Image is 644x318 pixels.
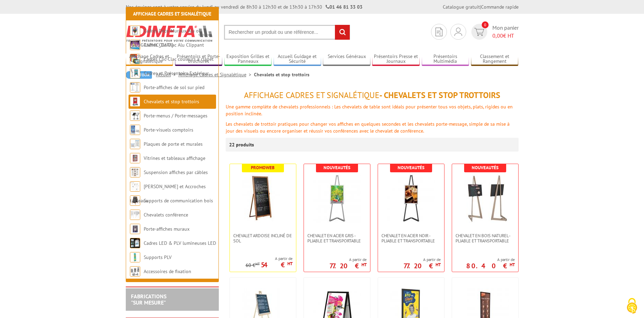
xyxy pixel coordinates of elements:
[482,21,489,28] span: 0
[233,233,293,243] span: Chevalet Ardoise incliné de sol
[133,11,211,17] a: Affichage Cadres et Signalétique
[130,125,140,135] img: Porte-visuels comptoirs
[313,174,361,223] img: Chevalet en Acier gris - Pliable et transportable
[229,138,255,152] p: 22 produits
[130,139,140,149] img: Plaques de porte et murales
[144,226,190,232] a: Porte-affiches muraux
[144,70,209,76] a: Cadres et Présentoirs Extérieur
[144,155,205,161] a: Vitrines et tableaux affichage
[254,71,309,78] li: Chevalets et stop trottoirs
[239,174,287,223] img: Chevalet Ardoise incliné de sol
[130,224,140,234] img: Porte-affiches muraux
[144,42,204,48] a: Cadres Clic-Clac Alu Clippant
[335,25,350,40] input: rechercher
[246,256,293,261] span: A partir de
[454,28,462,36] img: devis rapide
[329,264,367,268] p: 77.20 €
[175,54,223,65] a: Présentoirs et Porte-brochures
[244,90,379,100] span: Affichage Cadres et Signalétique
[130,252,140,262] img: Supports PLV
[452,233,518,243] a: Chevalet en bois naturel - Pliable et transportable
[274,54,321,65] a: Accueil Guidage et Sécurité
[481,4,519,10] a: Commande rapide
[144,98,199,105] a: Chevalets et stop trottoirs
[178,71,254,78] a: Affichage Cadres et Signalétique
[443,4,480,10] a: Catalogue gratuit
[456,233,515,243] span: Chevalet en bois naturel - Pliable et transportable
[387,174,435,223] img: Chevalet en Acier noir - Pliable et transportable
[224,25,350,40] input: Rechercher un produit ou une référence...
[131,293,166,306] a: FABRICATIONS"Sur Mesure"
[255,261,260,266] sup: HT
[251,165,275,171] b: Promoweb
[144,127,193,133] a: Porte-visuels comptoirs
[144,254,172,260] a: Supports PLV
[130,266,140,277] img: Accessoires de fixation
[466,264,515,268] p: 80.40 €
[230,233,296,243] a: Chevalet Ardoise incliné de sol
[130,153,140,163] img: Vitrines et tableaux affichage
[398,165,425,171] b: Nouveautés
[144,240,216,246] a: Cadres LED & PLV lumineuses LED
[472,165,499,171] b: Nouveautés
[130,68,140,78] img: Cadres et Présentoirs Extérieur
[304,233,370,243] a: Chevalet en Acier gris - Pliable et transportable
[378,233,444,243] a: Chevalet en Acier noir - Pliable et transportable
[307,233,367,243] span: Chevalet en Acier gris - Pliable et transportable
[461,174,509,223] img: Chevalet en bois naturel - Pliable et transportable
[329,257,367,262] span: A partir de
[474,28,484,36] img: devis rapide
[436,28,442,36] img: devis rapide
[361,262,367,268] sup: HT
[324,165,350,171] b: Nouveautés
[287,261,293,267] sup: HT
[246,263,260,268] p: 60 €
[144,169,208,175] a: Suspension affiches par câbles
[470,24,519,40] a: devis rapide 0 Mon panier 0,00€ HT
[422,54,469,65] a: Présentoirs Multimédia
[144,197,213,204] a: Supports de communication bois
[492,32,519,40] span: € HT
[130,28,202,48] a: Cadres Deco Muraux Alu ou [GEOGRAPHIC_DATA]
[492,32,503,39] span: 0,00
[623,297,641,315] img: Cookies (fenêtre modale)
[130,167,140,177] img: Suspension affiches par câbles
[226,121,510,134] span: Les chevalets de trottoir pratiques pour changer vos affiches en quelques secondes et les chevale...
[620,295,644,318] button: Cookies (fenêtre modale)
[510,262,515,268] sup: HT
[130,82,140,93] img: Porte-affiches de sol sur pied
[144,84,204,90] a: Porte-affiches de sol sur pied
[130,238,140,248] img: Cadres LED & PLV lumineuses LED
[226,104,513,117] span: Une gamme complète de chevalets professionnels : Les chevalets de table sont idéals pour présente...
[144,113,207,119] a: Porte-menus / Porte-messages
[130,210,140,220] img: Chevalets conférence
[130,96,140,107] img: Chevalets et stop trottoirs
[126,3,362,10] div: Nos équipes sont à votre service du lundi au vendredi de 8h30 à 12h30 et de 13h30 à 17h30
[471,54,519,65] a: Classement et Rangement
[403,257,441,262] span: A partir de
[323,54,370,65] a: Services Généraux
[144,141,203,147] a: Plaques de porte et murales
[403,264,441,268] p: 77.20 €
[466,257,515,262] span: A partir de
[492,24,519,40] span: Mon panier
[130,183,206,204] a: [PERSON_NAME] et Accroches tableaux
[130,26,140,36] img: Cadres Deco Muraux Alu ou Bois
[326,4,362,10] strong: 01 46 81 33 03
[436,262,441,268] sup: HT
[130,110,140,121] img: Porte-menus / Porte-messages
[144,268,191,274] a: Accessoires de fixation
[130,181,140,192] img: Cimaises et Accroches tableaux
[226,91,519,100] h1: - Chevalets et stop trottoirs
[144,212,188,218] a: Chevalets conférence
[443,3,519,10] div: |
[224,54,272,65] a: Exposition Grilles et Panneaux
[261,263,293,267] p: 54 €
[381,233,441,243] span: Chevalet en Acier noir - Pliable et transportable
[372,54,420,65] a: Présentoirs Presse et Journaux
[126,54,173,65] a: Affichage Cadres et Signalétique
